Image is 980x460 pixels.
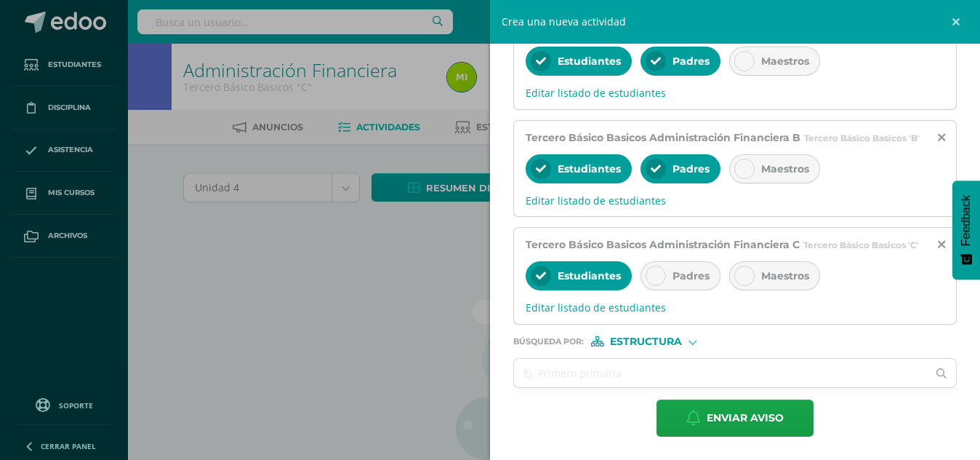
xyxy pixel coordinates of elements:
span: Padres [672,269,710,282]
div: [object Object] [591,336,700,346]
span: Tercero Básico Basicos 'B' [804,132,920,143]
span: Editar listado de estudiantes [526,301,944,314]
span: Feedback [960,195,973,246]
span: Estudiantes [558,55,621,68]
button: Enviar aviso [656,400,814,437]
span: Padres [672,55,710,68]
span: Búsqueda por : [513,338,584,346]
span: Enviar aviso [707,400,784,436]
span: Estructura [610,338,682,346]
span: Tercero Básico Basicos Administración Financiera C [526,238,800,251]
span: Tercero Básico Basicos 'C' [803,239,919,250]
span: Padres [672,162,710,175]
span: Maestros [761,55,809,68]
span: Estudiantes [558,269,621,282]
span: Maestros [761,162,809,175]
button: Feedback - Mostrar encuesta [952,181,980,279]
span: Tercero Básico Basicos Administración Financiera B [526,131,800,144]
span: Editar listado de estudiantes [526,194,944,207]
span: Estudiantes [558,162,621,175]
span: Editar listado de estudiantes [526,86,944,100]
span: Maestros [761,269,809,282]
input: Ej. Primero primaria [514,359,927,387]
